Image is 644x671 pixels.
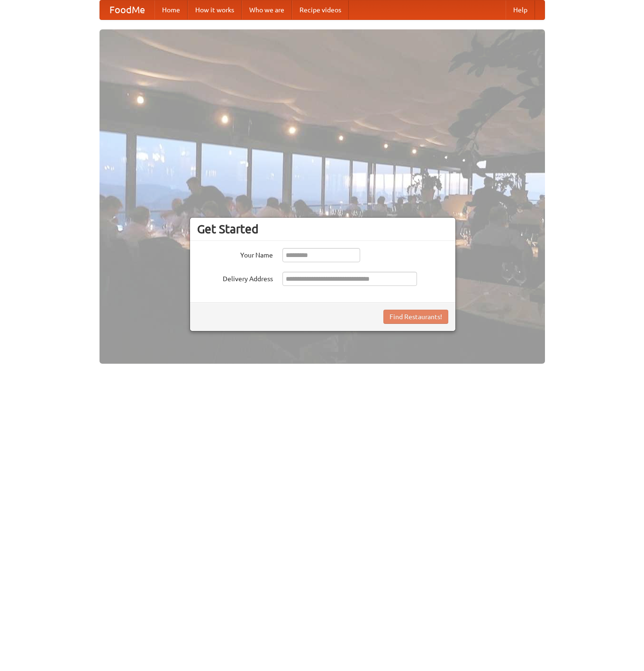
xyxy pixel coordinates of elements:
[197,222,448,236] h3: Get Started
[197,272,273,284] label: Delivery Address
[292,0,349,19] a: Recipe videos
[154,0,188,19] a: Home
[188,0,242,19] a: How it works
[383,310,448,324] button: Find Restaurants!
[506,0,535,19] a: Help
[242,0,292,19] a: Who we are
[100,0,154,19] a: FoodMe
[197,248,273,260] label: Your Name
